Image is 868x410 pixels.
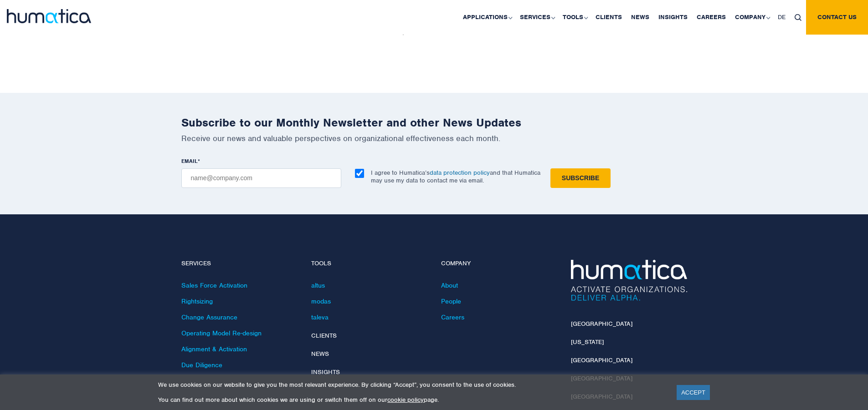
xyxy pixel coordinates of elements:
[181,133,687,143] p: Receive our news and valuable perspectives on organizational effectiveness each month.
[441,260,557,268] h4: Company
[441,313,464,321] a: Careers
[311,332,337,339] a: Clients
[441,281,458,289] a: About
[430,169,490,177] a: data protection policy
[311,297,331,305] a: modas
[311,260,427,268] h4: Tools
[181,157,198,165] span: EMAIL
[158,381,665,389] p: We use cookies on our website to give you the most relevant experience. By clicking “Accept”, you...
[181,297,213,305] a: Rightsizing
[7,9,91,23] img: logo
[181,168,341,188] input: name@company.com
[311,313,329,321] a: taleva
[181,281,247,289] a: Sales Force Activation
[371,169,540,184] p: I agree to Humatica’s and that Humatica may use my data to contact me via email.
[311,281,325,289] a: altus
[181,260,298,268] h4: Services
[778,13,786,21] span: DE
[158,396,665,404] p: You can find out more about which cookies we are using or switch them off on our page.
[571,338,604,346] a: [US_STATE]
[181,361,222,369] a: Due Diligence
[550,168,611,188] input: Subscribe
[311,350,329,358] a: News
[571,260,687,301] img: Humatica
[181,313,237,321] a: Change Assurance
[795,14,801,21] img: search_icon
[181,116,687,130] h2: Subscribe to our Monthly Newsletter and other News Updates
[355,169,364,178] input: I agree to Humatica’sdata protection policyand that Humatica may use my data to contact me via em...
[441,297,461,305] a: People
[311,368,340,376] a: Insights
[677,385,710,400] a: ACCEPT
[387,396,424,404] a: cookie policy
[571,320,632,328] a: [GEOGRAPHIC_DATA]
[571,356,632,364] a: [GEOGRAPHIC_DATA]
[181,329,262,337] a: Operating Model Re-design
[181,345,247,353] a: Alignment & Activation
